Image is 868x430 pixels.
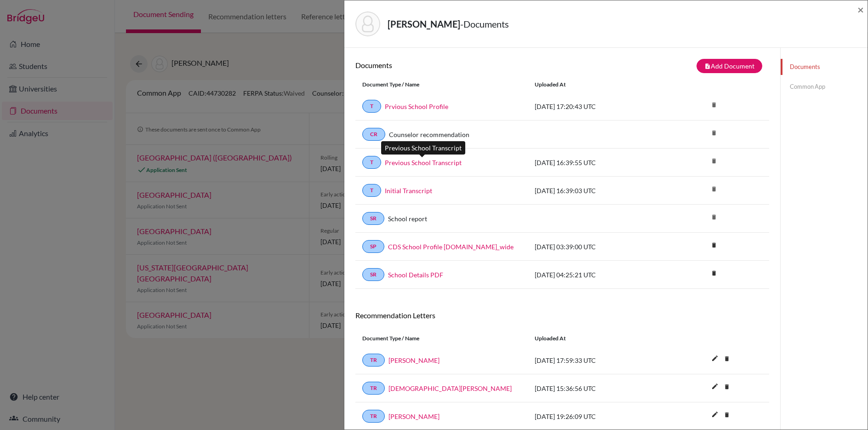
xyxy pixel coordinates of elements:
i: delete [707,154,721,168]
button: edit [707,380,723,394]
i: delete [707,266,721,280]
i: edit [708,407,722,422]
a: Counselor recommendation [389,130,469,139]
button: edit [707,352,723,366]
a: TR [362,382,385,395]
div: Document Type / Name [355,334,528,343]
span: [DATE] 15:36:56 UTC [535,384,596,392]
strong: [PERSON_NAME] [388,18,460,29]
i: edit [708,351,722,366]
i: delete [720,352,734,366]
a: TR [362,354,385,367]
a: Initial Transcript [385,186,432,195]
a: [DEMOGRAPHIC_DATA][PERSON_NAME] [388,384,512,393]
div: [DATE] 16:39:55 UTC [528,158,666,167]
i: delete [707,210,721,224]
a: School report [388,214,427,224]
a: SP [362,240,384,253]
div: [DATE] 03:39:00 UTC [528,242,666,252]
a: Previous School Transcript [385,158,462,167]
span: [DATE] 17:59:33 UTC [535,356,596,364]
a: SR [362,268,384,281]
a: [PERSON_NAME] [388,412,440,421]
button: note_addAdd Document [697,59,762,73]
div: Previous School Transcript [381,141,465,155]
a: delete [707,240,721,252]
i: delete [707,182,721,196]
a: [PERSON_NAME] [388,355,440,365]
a: Documents [781,59,868,75]
a: SR [362,212,384,225]
i: delete [707,238,721,252]
a: delete [720,353,734,366]
a: CDS School Profile [DOMAIN_NAME]_wide [388,242,514,252]
a: TR [362,410,385,423]
div: [DATE] 16:39:03 UTC [528,186,666,195]
a: T [362,100,381,113]
i: delete [707,98,721,112]
a: T [362,184,381,197]
span: × [857,3,864,16]
i: delete [707,126,721,140]
i: delete [720,380,734,394]
span: [DATE] 19:26:09 UTC [535,413,596,420]
div: Uploaded at [528,80,666,89]
div: [DATE] 17:20:43 UTC [528,102,666,111]
div: [DATE] 04:25:21 UTC [528,270,666,280]
a: T [362,156,381,169]
div: Uploaded at [528,334,666,343]
i: edit [708,379,722,394]
h6: Documents [355,61,562,69]
button: edit [707,408,723,422]
a: Common App [781,79,868,95]
a: School Details PDF [388,270,443,280]
a: delete [720,381,734,394]
i: note_add [704,63,711,69]
button: Close [857,4,864,15]
a: CR [362,128,385,141]
a: Prvious School Profile [385,102,448,111]
span: - Documents [460,18,509,29]
i: delete [720,408,734,422]
div: Document Type / Name [355,80,528,89]
a: delete [720,409,734,422]
a: delete [707,268,721,280]
h6: Recommendation Letters [355,311,769,320]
